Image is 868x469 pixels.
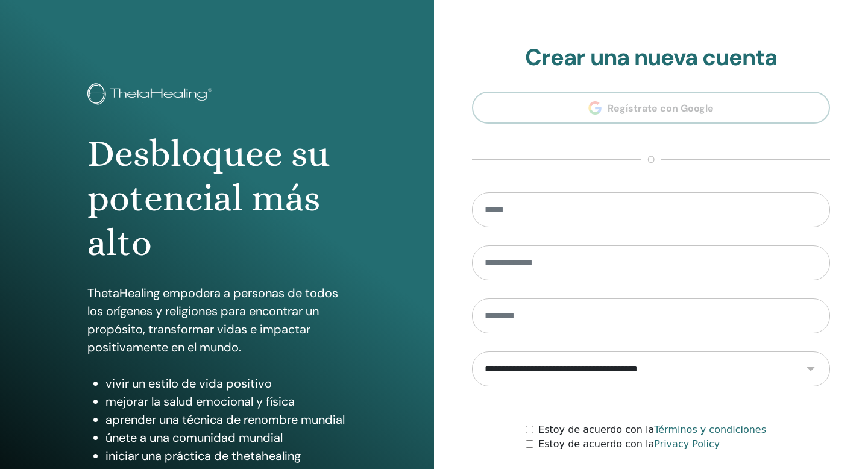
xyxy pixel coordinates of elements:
li: vivir un estilo de vida positivo [105,374,347,392]
span: o [641,153,661,167]
h1: Desbloquee su potencial más alto [87,131,347,266]
li: únete a una comunidad mundial [105,429,347,447]
li: aprender una técnica de renombre mundial [105,411,347,429]
li: iniciar una práctica de thetahealing [105,447,347,465]
h2: Crear una nueva cuenta [472,44,830,72]
p: ThetaHealing empodera a personas de todos los orígenes y religiones para encontrar un propósito, ... [87,284,347,356]
label: Estoy de acuerdo con la [538,437,720,452]
li: mejorar la salud emocional y física [105,392,347,411]
a: Privacy Policy [654,438,720,450]
a: Términos y condiciones [654,424,766,435]
label: Estoy de acuerdo con la [538,423,766,437]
